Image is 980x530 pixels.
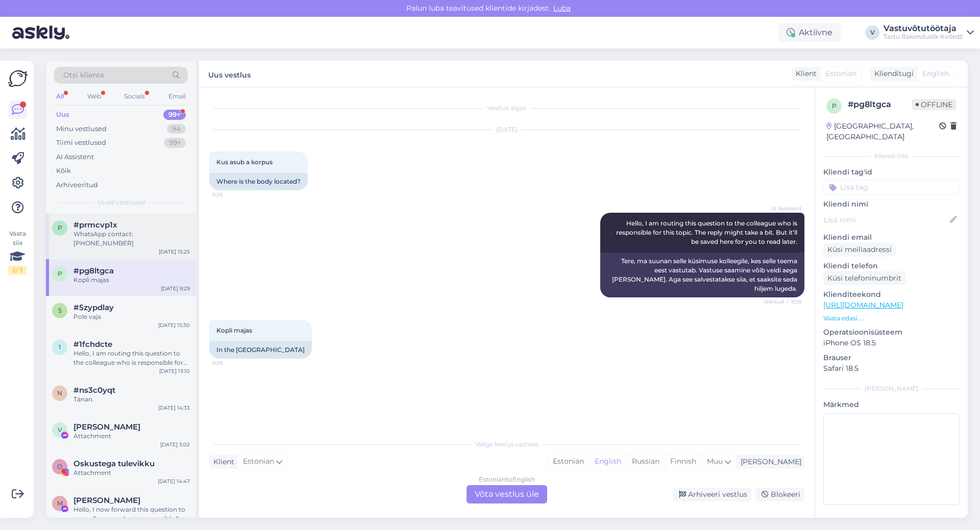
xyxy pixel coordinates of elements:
span: Oskustega tulevikku [73,459,155,468]
div: 94 [167,124,186,134]
div: Estonian [548,454,589,469]
div: [PERSON_NAME] [823,384,960,393]
div: Vestlus algas [209,104,804,113]
p: Operatsioonisüsteem [823,327,960,338]
div: Küsi meiliaadressi [823,243,896,257]
div: [DATE] 15:25 [159,248,190,256]
div: Küsi telefoninumbrit [823,271,905,285]
div: [DATE] [209,125,804,134]
p: Kliendi telefon [823,261,960,271]
div: Hello, I am routing this question to the colleague who is responsible for this topic. The reply m... [73,349,190,367]
img: Askly Logo [8,69,28,88]
div: All [54,90,66,103]
div: 2 / 3 [8,266,27,275]
div: Pole vaja [73,312,190,321]
div: Tiimi vestlused [56,138,106,148]
input: Lisa tag [823,180,960,195]
div: [GEOGRAPHIC_DATA], [GEOGRAPHIC_DATA] [826,121,939,142]
span: Nähtud ✓ 9:28 [763,298,801,306]
span: Hello, I am routing this question to the colleague who is responsible for this topic. The reply m... [616,219,799,245]
div: Attachment [73,468,190,477]
span: 9:28 [212,191,251,198]
div: AI Assistent [56,152,94,162]
div: Tere, ma suunan selle küsimuse kolleegile, kes selle teema eest vastutab. Vastuse saamine võib ve... [600,253,804,297]
div: [DATE] 14:33 [158,404,190,412]
div: [DATE] 9:29 [161,285,190,292]
div: Estonian to English [479,475,535,484]
div: [DATE] 13:10 [159,367,190,375]
div: Võta vestlus üle [467,485,547,503]
div: WhatsApp contact: [PHONE_NUMBER] [73,230,190,248]
span: #5zypdlay [73,303,114,312]
p: Kliendi email [823,232,960,243]
div: [PERSON_NAME] [737,457,801,467]
div: Arhiveeri vestlus [673,488,751,501]
div: Kõik [56,166,71,176]
div: Minu vestlused [56,124,107,134]
div: [DATE] 14:47 [158,477,190,485]
div: Klient [792,68,817,79]
span: #pg8ltgca [73,266,114,275]
div: Tänan. [73,395,190,404]
p: Klienditeekond [823,289,960,300]
span: Maria Zelinskaja [73,496,140,505]
div: Attachment [73,432,190,441]
div: [DATE] 15:30 [158,321,190,329]
p: Vaata edasi ... [823,314,960,323]
div: V [865,26,879,40]
span: p [832,102,837,110]
div: Klient [209,457,234,467]
input: Lisa nimi [824,214,948,225]
span: 1 [59,343,61,351]
a: VastuvõtutöötajaTartu Rakenduslik Kolledž [884,24,974,41]
span: #ns3c0yqt [73,386,115,395]
span: AI Assistent [763,205,801,212]
div: Uus [56,110,69,120]
div: Socials [122,90,147,103]
span: Uued vestlused [97,198,145,207]
div: Finnish [665,454,701,469]
p: Brauser [823,352,960,363]
span: Estonian [825,68,856,79]
span: Kopli majas [216,326,252,334]
div: Hello, I now forward this question to my colleague, who is responsible for this. The reply will b... [73,505,190,523]
p: Kliendi nimi [823,199,960,210]
div: 99+ [163,110,186,120]
div: [DATE] 3:02 [160,441,190,448]
div: Vastuvõtutöötaja [884,24,963,33]
div: Vaata siia [8,229,27,275]
span: p [58,270,62,277]
span: O [57,463,62,470]
span: V [58,426,62,434]
div: Arhiveeritud [56,180,98,190]
span: p [58,224,62,232]
span: M [57,499,63,507]
div: Klienditugi [870,68,914,79]
p: iPhone OS 18.5 [823,338,960,348]
span: English [922,68,949,79]
span: Vladimir Baskakov [73,422,140,432]
span: Otsi kliente [63,70,104,81]
p: Märkmed [823,399,960,410]
span: Estonian [243,456,274,467]
div: Russian [626,454,665,469]
div: Kliendi info [823,152,960,161]
div: # pg8ltgca [848,98,912,111]
p: Kliendi tag'id [823,167,960,178]
div: Web [85,90,103,103]
div: 99+ [164,138,186,148]
span: 5 [58,307,62,314]
a: [URL][DOMAIN_NAME] [823,300,903,310]
span: Luba [550,4,574,13]
span: Offline [912,99,957,110]
label: Uus vestlus [208,67,251,81]
div: In the [GEOGRAPHIC_DATA] [209,341,312,359]
span: Muu [707,457,723,466]
div: Aktiivne [778,23,841,42]
span: Kus asub a korpus [216,158,273,166]
span: #1fchdcte [73,340,112,349]
div: Blokeeri [755,488,804,501]
p: Safari 18.5 [823,363,960,374]
span: 9:29 [212,359,251,367]
div: English [589,454,626,469]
